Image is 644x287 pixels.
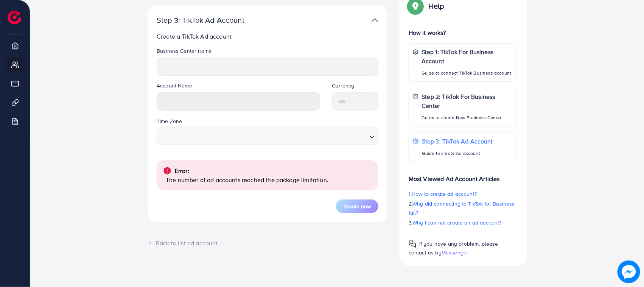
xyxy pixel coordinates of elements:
legend: Business Center name [157,47,378,58]
p: 3. [409,218,516,227]
span: Messenger [442,249,468,256]
p: 1. [409,189,516,198]
span: How to create ad account? [412,190,477,198]
div: Search for option [157,127,378,145]
p: Error: [175,166,189,175]
span: If you have any problem, please contact us by [409,240,498,256]
p: Create a TikTok Ad account [157,32,381,41]
p: How it works? [409,28,516,37]
p: Guide to connect TikTok Business account [422,69,512,78]
div: Back to list ad account [148,239,387,248]
p: Guide to create New Business Center [422,113,512,122]
p: Step 1: TikTok For Business Account [422,47,512,66]
button: Create new [336,200,378,213]
legend: Account Name [157,82,320,92]
p: Most Viewed Ad Account Articles [409,168,516,183]
span: Why did connecting to TikTok for Business fail? [409,200,515,217]
img: Popup guide [409,240,416,248]
p: Step 3: TikTok Ad Account [422,137,493,146]
p: Guide to create Ad account [422,149,493,158]
span: Why I can not create an ad account? [412,219,502,226]
legend: Currency [332,82,379,92]
img: alert [163,166,172,175]
span: Create new [344,203,371,210]
input: Search for option [160,129,366,143]
label: Time Zone [157,117,182,125]
p: 2. [409,199,516,217]
p: The number of ad accounts reached the package limitation. [166,175,372,184]
img: image [618,260,640,283]
p: Step 3: TikTok Ad Account [157,16,300,25]
img: TikTok partner [372,15,378,26]
p: Help [428,2,444,11]
img: logo [8,11,21,24]
p: Step 2: TikTok For Business Center [422,92,512,110]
